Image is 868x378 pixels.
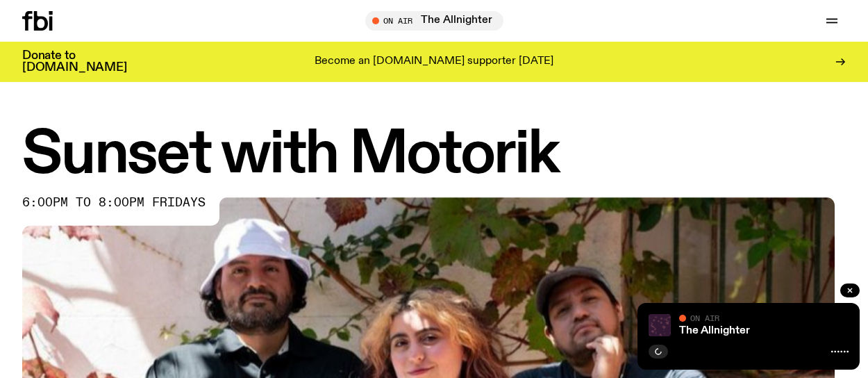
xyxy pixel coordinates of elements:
p: Become an [DOMAIN_NAME] supporter [DATE] [315,56,553,68]
h3: Donate to [DOMAIN_NAME] [22,50,127,74]
span: 6:00pm to 8:00pm fridays [22,197,206,208]
span: On Air [690,313,719,322]
a: The Allnighter [679,325,750,336]
button: On AirThe Allnighter [365,11,503,31]
h1: Sunset with Motorik [22,127,846,183]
